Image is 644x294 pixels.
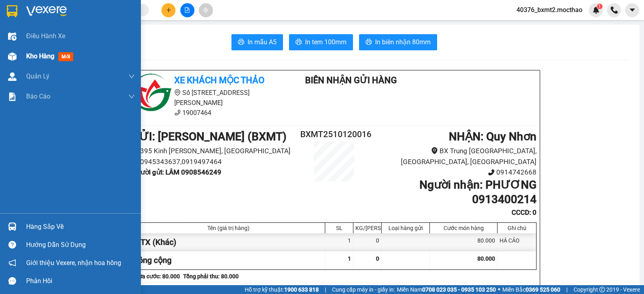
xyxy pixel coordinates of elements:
[477,255,495,262] span: 80.000
[231,34,283,50] button: printerIn mẫu A5
[355,225,379,231] div: KG/[PERSON_NAME]
[132,146,300,156] li: 395 Kinh [PERSON_NAME], [GEOGRAPHIC_DATA]
[598,4,601,9] span: 1
[26,275,135,287] div: Phản hồi
[375,37,431,47] span: In biên nhận 80mm
[8,277,16,285] span: message
[26,31,65,41] span: Điều hành xe
[180,3,194,17] button: file-add
[295,39,302,46] span: printer
[566,285,568,294] span: |
[8,52,17,61] img: warehouse-icon
[26,221,135,233] div: Hàng sắp về
[384,225,427,231] div: Loại hàng gửi
[512,208,537,216] b: CCCD : 0
[8,259,16,267] span: notification
[238,39,244,46] span: printer
[348,255,351,262] span: 1
[26,71,50,81] span: Quản Lý
[419,178,537,206] b: Người nhận : PHƯƠNG 0913400214
[300,128,368,141] h2: BXMT2510120016
[305,37,347,47] span: In tem 100mm
[497,233,536,251] div: HÁ CẢO
[332,285,395,294] span: Cung cấp máy in - giấy in:
[376,255,379,262] span: 0
[132,156,300,167] li: 0945343637,0919497464
[449,130,537,143] b: NHẬN : Quy Nhơn
[8,72,17,81] img: warehouse-icon
[134,255,171,265] span: Tổng cộng
[289,34,353,50] button: printerIn tem 100mm
[26,91,50,101] span: Báo cáo
[368,146,537,167] li: BX Trung [GEOGRAPHIC_DATA], [GEOGRAPHIC_DATA], [GEOGRAPHIC_DATA]
[8,93,17,101] img: solution-icon
[611,6,618,14] img: phone-icon
[359,34,437,50] button: printerIn biên nhận 80mm
[510,5,589,15] span: 40376_bxmt2.mocthao
[592,6,600,14] img: icon-new-feature
[397,285,496,294] span: Miền Nam
[166,7,171,13] span: plus
[134,225,323,231] div: Tên (giá trị hàng)
[500,225,534,231] div: Ghi chú
[245,285,319,294] span: Hỗ trợ kỹ thuật:
[132,74,172,114] img: logo.jpg
[128,73,135,80] span: down
[26,258,121,268] span: Giới thiệu Vexere, nhận hoa hồng
[597,4,603,9] sup: 1
[8,222,17,231] img: warehouse-icon
[629,6,636,14] span: caret-down
[325,233,353,251] div: 1
[203,7,208,13] span: aim
[174,75,264,85] b: Xe khách Mộc Thảo
[132,273,180,280] b: Chưa cước : 80.000
[353,233,382,251] div: 0
[502,285,560,294] span: Miền Bắc
[132,130,287,143] b: GỬI : [PERSON_NAME] (BXMT)
[161,3,175,17] button: plus
[8,241,16,249] span: question-circle
[431,147,438,154] span: environment
[199,3,213,17] button: aim
[368,167,537,178] li: 0914742668
[26,239,135,251] div: Hướng dẫn sử dụng
[26,52,54,60] span: Kho hàng
[7,5,17,17] img: logo-vxr
[174,109,181,116] span: phone
[432,225,495,231] div: Cước món hàng
[422,286,496,293] strong: 0708 023 035 - 0935 103 250
[599,287,605,292] span: copyright
[184,7,190,13] span: file-add
[327,225,351,231] div: SL
[284,286,319,293] strong: 1900 633 818
[174,89,181,96] span: environment
[132,168,221,176] b: Người gửi : LÂM 0908546249
[132,88,281,108] li: Số [STREET_ADDRESS][PERSON_NAME]
[365,39,372,46] span: printer
[132,108,281,118] li: 19007464
[625,3,639,17] button: caret-down
[8,32,17,41] img: warehouse-icon
[430,233,497,251] div: 80.000
[305,75,397,85] b: Biên Nhận Gửi Hàng
[128,93,135,100] span: down
[183,273,239,280] b: Tổng phải thu: 80.000
[58,52,73,61] span: mới
[526,286,560,293] strong: 0369 525 060
[498,288,500,291] span: ⚪️
[132,233,325,251] div: 1 TX (Khác)
[325,285,326,294] span: |
[248,37,277,47] span: In mẫu A5
[488,169,495,176] span: phone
